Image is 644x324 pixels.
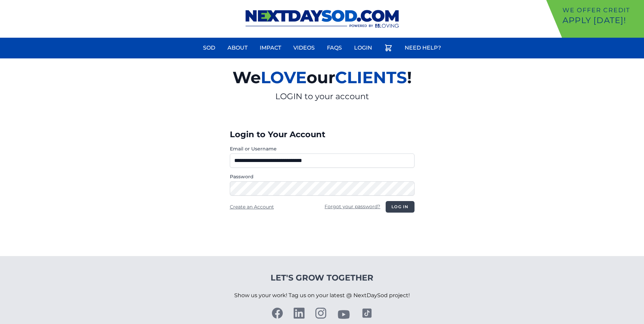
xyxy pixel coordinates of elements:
span: LOVE [261,68,307,87]
span: CLIENTS [335,68,407,87]
h3: Login to Your Account [230,129,415,140]
h2: We our ! [154,64,491,91]
label: Password [230,173,415,180]
a: Need Help? [401,40,445,56]
a: About [223,40,252,56]
p: We offer Credit [563,5,641,15]
button: Log in [386,201,414,213]
p: LOGIN to your account [154,91,491,102]
a: Create an Account [230,204,274,210]
h4: Let's Grow Together [234,272,410,283]
a: Impact [256,40,285,56]
p: Apply [DATE]! [563,15,641,26]
a: FAQs [323,40,346,56]
label: Email or Username [230,145,415,152]
a: Login [350,40,376,56]
p: Show us your work! Tag us on your latest @ NextDaySod project! [234,283,410,308]
a: Sod [199,40,219,56]
a: Videos [289,40,319,56]
a: Forgot your password? [325,203,380,210]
